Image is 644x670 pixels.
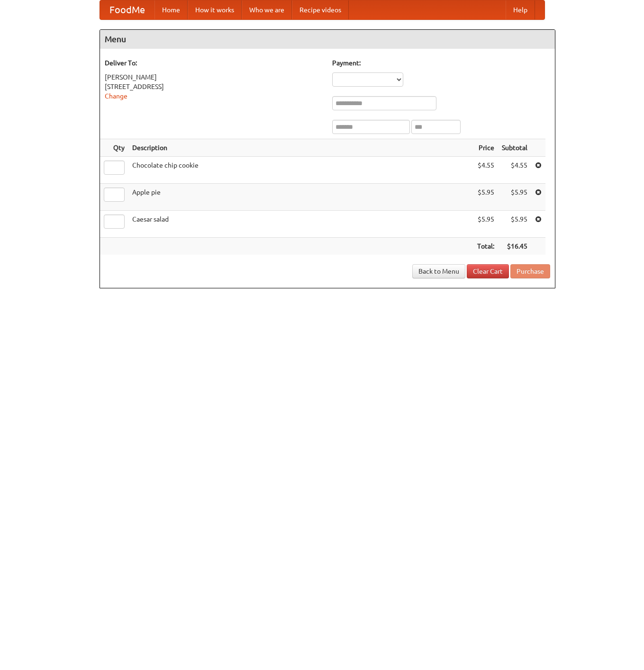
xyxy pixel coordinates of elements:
[105,82,323,91] div: [STREET_ADDRESS]
[473,238,498,255] th: Total:
[498,238,531,255] th: $16.45
[105,72,323,82] div: [PERSON_NAME]
[473,184,498,211] td: $5.95
[188,0,242,19] a: How it works
[154,0,188,19] a: Home
[510,264,550,278] button: Purchase
[128,211,473,238] td: Caesar salad
[100,30,555,49] h4: Menu
[292,0,349,19] a: Recipe videos
[506,0,535,19] a: Help
[498,184,531,211] td: $5.95
[128,184,473,211] td: Apple pie
[498,211,531,238] td: $5.95
[467,264,509,278] a: Clear Cart
[498,157,531,184] td: $4.55
[498,139,531,157] th: Subtotal
[242,0,292,19] a: Who we are
[128,157,473,184] td: Chocolate chip cookie
[105,92,127,100] a: Change
[332,58,550,68] h5: Payment:
[128,139,473,157] th: Description
[473,139,498,157] th: Price
[105,58,323,68] h5: Deliver To:
[100,139,128,157] th: Qty
[473,157,498,184] td: $4.55
[100,0,154,19] a: FoodMe
[473,211,498,238] td: $5.95
[412,264,465,278] a: Back to Menu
